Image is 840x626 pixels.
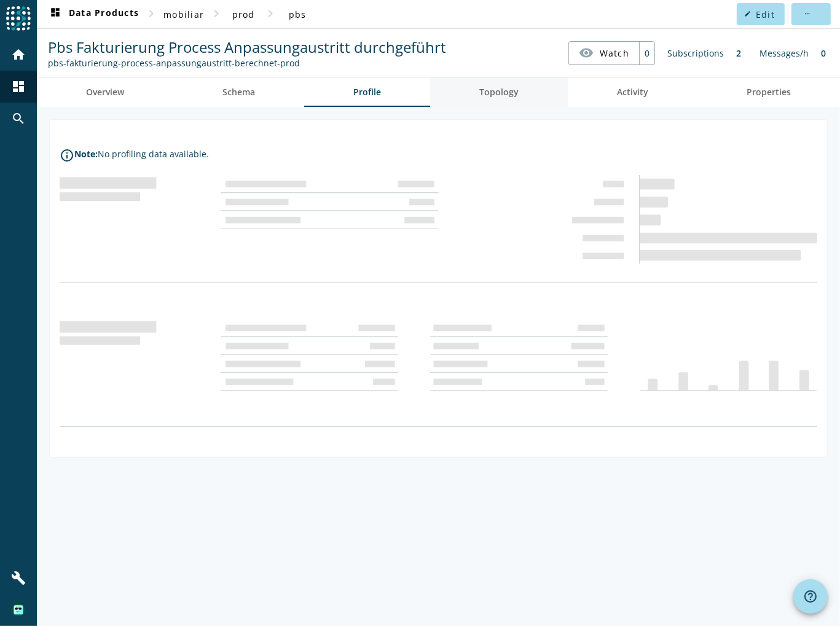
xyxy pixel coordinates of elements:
span: pbs [289,9,307,20]
div: Note: [74,148,98,160]
mat-icon: home [11,47,26,62]
mat-icon: dashboard [48,7,63,22]
span: prod [232,9,255,20]
mat-icon: edit [744,10,751,17]
span: Pbs Fakturierung Process Anpassungaustritt durchgeführt [48,37,446,57]
span: Data Products [48,7,139,22]
mat-icon: build [11,571,26,585]
div: Messages/h [753,41,815,65]
div: 2 [730,41,747,65]
button: Watch [569,42,639,64]
div: No profiling data available. [98,148,209,160]
span: mobiliar [163,9,204,20]
button: mobiliar [159,3,209,25]
button: Edit [737,3,785,25]
span: Schema [222,88,255,96]
mat-icon: dashboard [11,79,26,94]
button: Data Products [43,3,144,25]
mat-icon: visibility [579,45,594,60]
span: Activity [617,88,648,96]
button: pbs [278,3,317,25]
div: Kafka Topic: pbs-fakturierung-process-anpassungaustritt-berechnet-prod [48,57,446,69]
mat-icon: search [11,111,26,126]
i: info_outline [60,148,74,163]
img: f3807d98da1ee5d90fe9e92bbc3ffd10 [12,604,25,616]
img: empty-content [60,175,817,427]
mat-icon: chevron_right [263,6,278,21]
mat-icon: chevron_right [209,6,224,21]
span: Topology [479,88,519,96]
button: prod [224,3,263,25]
mat-icon: more_horiz [804,10,811,17]
div: 0 [639,42,654,65]
span: Properties [747,88,791,96]
div: 0 [815,41,832,65]
span: Watch [600,42,629,64]
span: Overview [86,88,124,96]
img: spoud-logo.svg [6,6,31,31]
span: Edit [756,9,775,20]
mat-icon: chevron_right [144,6,159,21]
mat-icon: help_outline [803,589,818,604]
span: Profile [353,88,381,96]
div: Subscriptions [661,41,730,65]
